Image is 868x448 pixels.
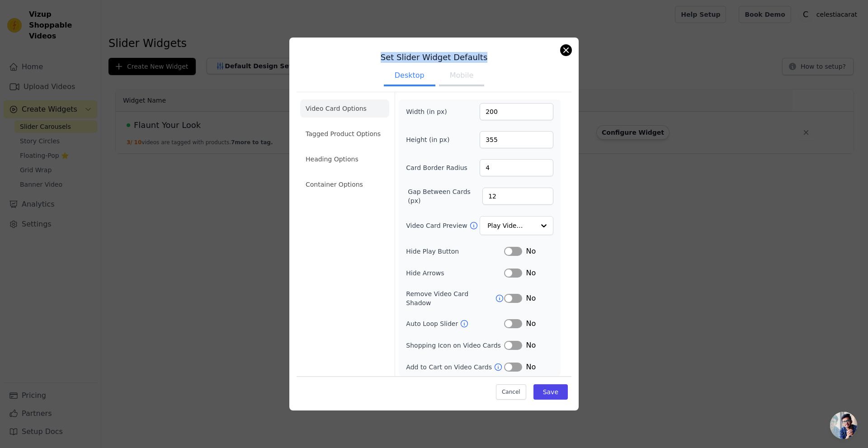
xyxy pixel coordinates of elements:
span: No [526,293,536,304]
span: No [526,246,536,257]
label: Remove Video Card Shadow [406,289,495,307]
label: Hide Arrows [406,269,504,278]
button: Cancel [496,384,526,400]
label: Video Card Preview [406,221,469,230]
span: No [526,268,536,278]
li: Container Options [300,175,389,193]
li: Tagged Product Options [300,125,389,143]
li: Heading Options [300,150,389,168]
h3: Set Slider Widget Defaults [297,52,571,63]
li: Video Card Options [300,99,389,118]
div: Open chat [830,412,857,439]
button: Save [533,384,568,400]
label: Gap Between Cards (px) [408,187,482,205]
label: Hide Play Button [406,247,504,256]
label: Card Border Radius [406,163,467,172]
label: Shopping Icon on Video Cards [406,341,504,350]
label: Width (in px) [406,107,455,116]
span: No [526,340,536,351]
button: Desktop [384,66,435,86]
label: Height (in px) [406,135,455,144]
label: Add to Cart on Video Cards [406,363,494,372]
span: No [526,318,536,329]
button: Mobile [439,66,484,86]
button: Close modal [561,45,571,56]
label: Auto Loop Slider [406,319,460,328]
span: No [526,362,536,373]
